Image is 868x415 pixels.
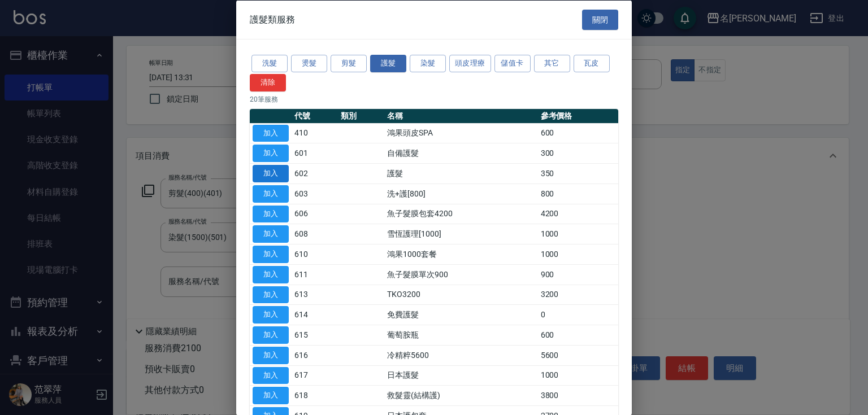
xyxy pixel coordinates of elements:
th: 參考價格 [538,108,618,123]
td: 602 [292,163,338,184]
td: 葡萄胺瓶 [384,325,538,345]
td: 救髮靈(結構護) [384,385,538,405]
p: 20 筆服務 [250,94,618,104]
button: 加入 [253,366,289,384]
td: 1000 [538,365,618,386]
th: 名稱 [384,108,538,123]
button: 其它 [534,55,570,72]
td: 3800 [538,385,618,405]
td: 1000 [538,224,618,244]
td: 300 [538,143,618,163]
td: 魚子髮膜包套4200 [384,204,538,224]
td: 615 [292,325,338,345]
button: 關閉 [582,9,618,30]
td: 自備護髮 [384,143,538,163]
span: 護髮類服務 [250,14,295,25]
button: 燙髮 [291,55,327,72]
td: 410 [292,123,338,143]
td: 鴻果頭皮SPA [384,123,538,143]
td: 鴻果1000套餐 [384,244,538,264]
button: 加入 [253,306,289,324]
button: 加入 [253,346,289,364]
td: 4200 [538,204,618,224]
button: 加入 [253,165,289,182]
button: 瓦皮 [574,55,610,72]
button: 加入 [253,225,289,243]
button: 加入 [253,145,289,162]
button: 加入 [253,387,289,404]
button: 加入 [253,205,289,222]
button: 洗髮 [251,55,288,72]
button: 加入 [253,326,289,344]
button: 加入 [253,246,289,263]
td: 日本護髮 [384,365,538,386]
td: 603 [292,184,338,204]
td: 洗+護[800] [384,184,538,204]
td: 611 [292,264,338,285]
td: 3200 [538,285,618,305]
button: 染髮 [410,55,446,72]
button: 加入 [253,265,289,283]
td: 614 [292,304,338,325]
td: 600 [538,123,618,143]
td: 免費護髮 [384,304,538,325]
button: 加入 [253,185,289,202]
th: 代號 [292,108,338,123]
button: 加入 [253,286,289,303]
th: 類別 [338,108,384,123]
td: 雪恆護理[1000] [384,224,538,244]
td: 617 [292,365,338,386]
td: TKO3200 [384,285,538,305]
td: 600 [538,325,618,345]
button: 清除 [250,73,286,91]
td: 610 [292,244,338,264]
button: 頭皮理療 [449,55,491,72]
button: 剪髮 [331,55,367,72]
td: 1000 [538,244,618,264]
td: 618 [292,385,338,405]
td: 魚子髮膜單次900 [384,264,538,285]
button: 加入 [253,124,289,142]
td: 0 [538,304,618,325]
td: 606 [292,204,338,224]
td: 601 [292,143,338,163]
td: 800 [538,184,618,204]
td: 護髮 [384,163,538,184]
td: 613 [292,285,338,305]
td: 616 [292,345,338,365]
td: 608 [292,224,338,244]
td: 900 [538,264,618,285]
td: 350 [538,163,618,184]
td: 5600 [538,345,618,365]
button: 儲值卡 [494,55,531,72]
button: 護髮 [370,55,406,72]
td: 冷精粹5600 [384,345,538,365]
